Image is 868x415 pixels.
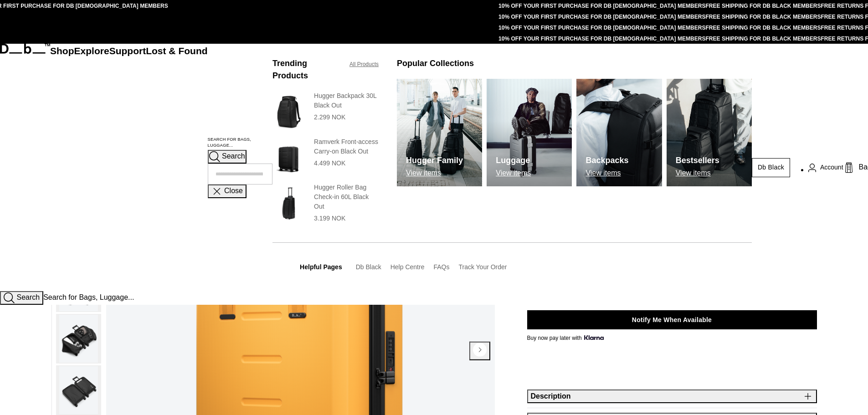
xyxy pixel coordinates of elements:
[706,14,821,20] a: FREE SHIPPING FOR DB BLACK MEMBERS
[397,79,482,186] img: Db
[820,163,843,172] span: Account
[667,79,752,186] img: Db
[272,91,379,133] a: Hugger Backpack 30L Black Out Hugger Backpack 30L Black Out 2.299 NOK
[208,150,247,164] button: Search
[50,46,74,56] a: Shop
[208,184,247,198] button: Close
[390,263,425,271] a: Help Centre
[314,215,345,222] span: 3.199 NOK
[676,154,719,167] h3: Bestsellers
[146,46,207,56] a: Lost & Found
[314,183,379,211] h3: Hugger Roller Bag Check-in 60L Black Out
[272,183,305,224] img: Hugger Roller Bag Check-in 60L Black Out
[584,335,604,340] img: {"height" => 20, "alt" => "Klarna"}
[272,91,305,133] img: Hugger Backpack 30L Black Out
[586,154,628,167] h3: Backpacks
[224,187,243,195] span: Close
[397,79,482,186] a: Db Hugger Family View items
[314,91,379,110] h3: Hugger Backpack 30L Black Out
[16,293,40,301] span: Search
[50,44,208,291] nav: Main Navigation
[59,315,98,363] img: Ramverk Carry-on Parhelion Orange
[487,79,572,186] img: Db
[356,263,381,271] a: Db Black
[498,36,705,42] a: 10% OFF YOUR FIRST PURCHASE FOR DB [DEMOGRAPHIC_DATA] MEMBERS
[808,162,843,173] a: Account
[272,183,379,224] a: Hugger Roller Bag Check-in 60L Black Out Hugger Roller Bag Check-in 60L Black Out 3.199 NOK
[498,3,705,9] a: 10% OFF YOUR FIRST PURCHASE FOR DB [DEMOGRAPHIC_DATA] MEMBERS
[433,263,449,271] a: FAQs
[56,314,101,364] button: Ramverk Carry-on Parhelion Orange
[667,79,752,186] a: Db Bestsellers View items
[576,79,662,186] img: Db
[272,137,305,179] img: Ramverk Front-access Carry-on Black Out
[496,154,531,167] h3: Luggage
[527,334,604,342] span: Buy now pay later with
[208,137,273,149] label: Search for Bags, Luggage...
[74,46,109,56] a: Explore
[706,36,821,42] a: FREE SHIPPING FOR DB BLACK MEMBERS
[314,137,379,156] h3: Ramverk Front-access Carry-on Black Out
[487,79,572,186] a: Db Luggage View items
[496,169,531,177] p: View items
[314,113,345,121] span: 2.299 NOK
[109,46,146,56] a: Support
[676,169,719,177] p: View items
[272,137,379,179] a: Ramverk Front-access Carry-on Black Out Ramverk Front-access Carry-on Black Out 4.499 NOK
[498,14,705,20] a: 10% OFF YOUR FIRST PURCHASE FOR DB [DEMOGRAPHIC_DATA] MEMBERS
[527,389,817,403] button: Description
[300,262,342,272] h3: Helpful Pages
[314,159,345,167] span: 4.499 NOK
[406,154,463,167] h3: Hugger Family
[59,366,98,414] img: Ramverk Carry-on Parhelion Orange
[406,169,463,177] p: View items
[458,263,507,271] a: Track Your Order
[222,153,245,160] span: Search
[576,79,662,186] a: Db Backpacks View items
[272,57,340,82] h3: Trending Products
[586,169,628,177] p: View items
[498,25,705,31] a: 10% OFF YOUR FIRST PURCHASE FOR DB [DEMOGRAPHIC_DATA] MEMBERS
[706,25,821,31] a: FREE SHIPPING FOR DB BLACK MEMBERS
[469,342,490,360] button: Next slide
[752,158,790,177] a: Db Black
[527,310,817,329] button: Notify Me When Available
[349,60,379,68] a: All Products
[56,365,101,415] button: Ramverk Carry-on Parhelion Orange
[706,3,821,9] a: FREE SHIPPING FOR DB BLACK MEMBERS
[397,57,474,70] h3: Popular Collections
